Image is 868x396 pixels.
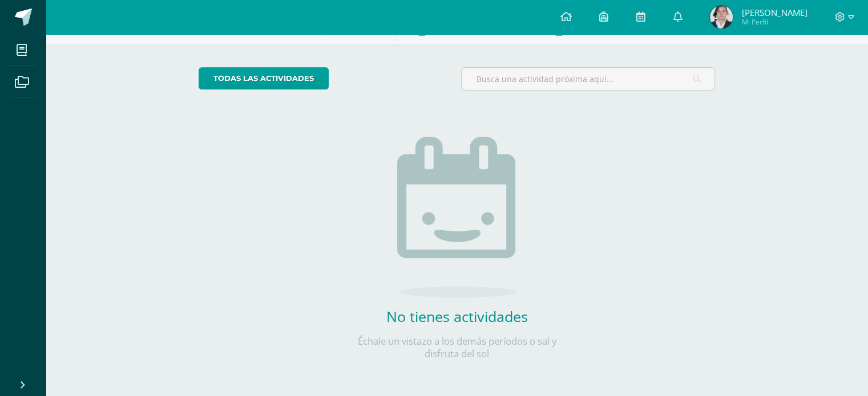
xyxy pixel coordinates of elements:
h2: No tienes actividades [343,307,571,326]
p: Échale un vistazo a los demás períodos o sal y disfruta del sol [343,335,571,360]
span: [PERSON_NAME] [741,7,807,18]
input: Busca una actividad próxima aquí... [462,68,714,90]
a: todas las Actividades [199,67,329,89]
img: f0bd94f234a301883268530699e3afd0.png [710,6,733,28]
span: Mi Perfil [741,17,807,27]
img: no_activities.png [397,137,517,297]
